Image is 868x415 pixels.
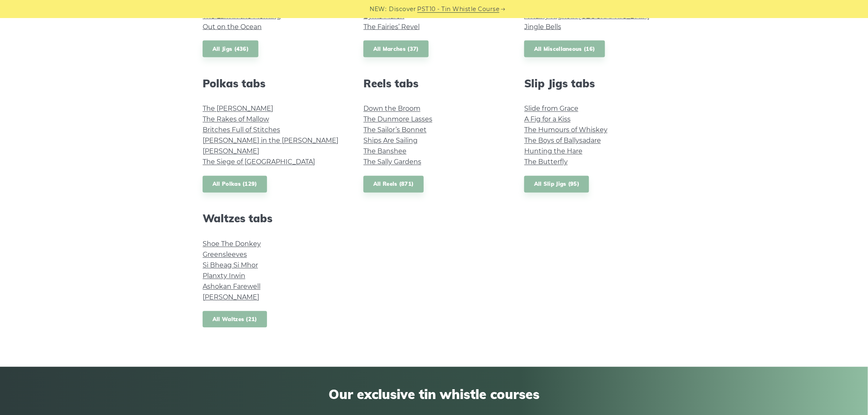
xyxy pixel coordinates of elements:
a: The Sailor’s Bonnet [363,126,427,134]
a: [PERSON_NAME] [203,294,259,301]
a: All Slip Jigs (95) [524,176,589,193]
span: Our exclusive tin whistle courses [203,387,665,402]
h2: Slip Jigs tabs [524,77,665,90]
a: All Waltzes (21) [203,311,267,328]
a: All Polkas (129) [203,176,267,193]
a: The Butterfly [524,158,568,166]
a: Planxty Irwin [203,272,245,280]
a: PST10 - Tin Whistle Course [418,5,500,14]
a: The Sally Gardens [363,158,421,166]
a: Greensleeves [203,251,247,259]
a: All Marches (37) [363,41,429,57]
a: The Fairies’ Revel [363,23,420,31]
a: [PERSON_NAME] in the [PERSON_NAME] [203,137,338,145]
a: Jingle Bells [524,23,561,31]
a: A Fig for a Kiss [524,116,571,123]
h2: Reels tabs [363,77,505,90]
a: Britches Full of Stitches [203,126,280,134]
a: Hunting the Hare [524,148,582,155]
a: The Siege of [GEOGRAPHIC_DATA] [203,158,315,166]
span: Discover [389,5,416,14]
a: Ships Are Sailing [363,137,418,145]
a: Ashokan Farewell [203,283,260,291]
h2: Polkas tabs [203,77,344,90]
a: Si­ Bheag Si­ Mhor [203,262,258,269]
a: The [PERSON_NAME] [203,105,273,113]
h2: Waltzes tabs [203,212,344,225]
a: All Jigs (436) [203,41,258,57]
a: The Humours of Whiskey [524,126,608,134]
a: Out on the Ocean [203,23,262,31]
a: Down the Broom [363,105,420,113]
span: NEW: [370,5,387,14]
a: All Reels (871) [363,176,424,193]
a: Shoe The Donkey [203,240,261,248]
a: The Banshee [363,148,407,155]
a: Slide from Grace [524,105,578,113]
a: The Rakes of Mallow [203,116,269,123]
a: The Dunmore Lasses [363,116,432,123]
a: [PERSON_NAME] [203,148,259,155]
a: All Miscellaneous (16) [524,41,605,57]
a: The Boys of Ballysadare [524,137,601,145]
